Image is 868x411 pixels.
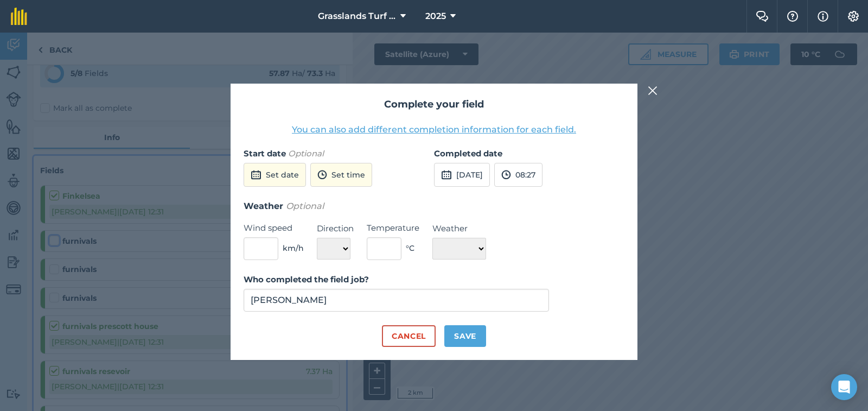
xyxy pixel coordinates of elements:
[441,168,452,181] img: svg+xml;base64,PD94bWwgdmVyc2lvbj0iMS4wIiBlbmNvZGluZz0idXRmLTgiPz4KPCEtLSBHZW5lcmF0b3I6IEFkb2JlIE...
[434,148,502,159] strong: Completed date
[494,163,542,187] button: 08:27
[434,163,490,187] button: [DATE]
[847,11,860,22] img: A cog icon
[292,123,576,136] button: You can also add different completion information for each field.
[501,168,511,181] img: svg+xml;base64,PD94bWwgdmVyc2lvbj0iMS4wIiBlbmNvZGluZz0idXRmLTgiPz4KPCEtLSBHZW5lcmF0b3I6IEFkb2JlIE...
[406,242,414,254] span: ° C
[244,222,304,235] label: Wind speed
[251,168,261,181] img: svg+xml;base64,PD94bWwgdmVyc2lvbj0iMS4wIiBlbmNvZGluZz0idXRmLTgiPz4KPCEtLSBHZW5lcmF0b3I6IEFkb2JlIE...
[367,222,419,235] label: Temperature
[382,325,436,347] button: Cancel
[11,8,27,25] img: fieldmargin Logo
[244,274,369,284] strong: Who completed the field job?
[444,325,486,347] button: Save
[283,242,304,254] span: km/h
[831,374,857,400] div: Open Intercom Messenger
[244,97,624,112] h2: Complete your field
[425,10,446,23] span: 2025
[786,11,799,22] img: A question mark icon
[317,168,327,181] img: svg+xml;base64,PD94bWwgdmVyc2lvbj0iMS4wIiBlbmNvZGluZz0idXRmLTgiPz4KPCEtLSBHZW5lcmF0b3I6IEFkb2JlIE...
[317,222,354,235] label: Direction
[432,222,486,235] label: Weather
[756,11,769,22] img: Two speech bubbles overlapping with the left bubble in the forefront
[288,148,324,159] em: Optional
[318,10,396,23] span: Grasslands Turf farm
[310,163,372,187] button: Set time
[244,163,306,187] button: Set date
[286,201,324,211] em: Optional
[244,148,286,159] strong: Start date
[818,10,828,23] img: svg+xml;base64,PHN2ZyB4bWxucz0iaHR0cDovL3d3dy53My5vcmcvMjAwMC9zdmciIHdpZHRoPSIxNyIgaGVpZ2h0PSIxNy...
[244,199,624,213] h3: Weather
[648,84,658,97] img: svg+xml;base64,PHN2ZyB4bWxucz0iaHR0cDovL3d3dy53My5vcmcvMjAwMC9zdmciIHdpZHRoPSIyMiIgaGVpZ2h0PSIzMC...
